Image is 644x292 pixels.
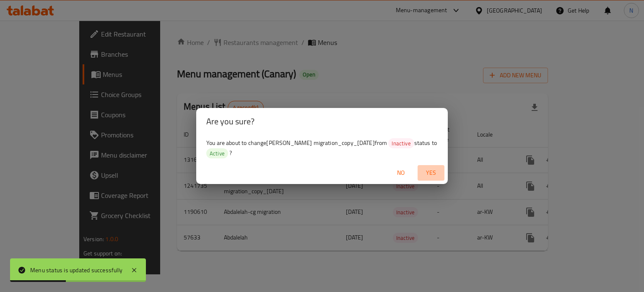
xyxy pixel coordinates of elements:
div: Menu status is updated successfully [30,266,122,275]
div: Active [206,148,228,158]
span: You are about to change [PERSON_NAME] migration_copy_[DATE] from status to ? [206,137,437,158]
span: No [391,168,411,178]
span: Yes [421,168,441,178]
button: Yes [418,165,444,181]
span: Active [206,150,228,158]
h2: Are you sure? [206,115,438,128]
span: Inactive [388,139,414,147]
div: Inactive [388,138,414,148]
button: No [387,165,414,181]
